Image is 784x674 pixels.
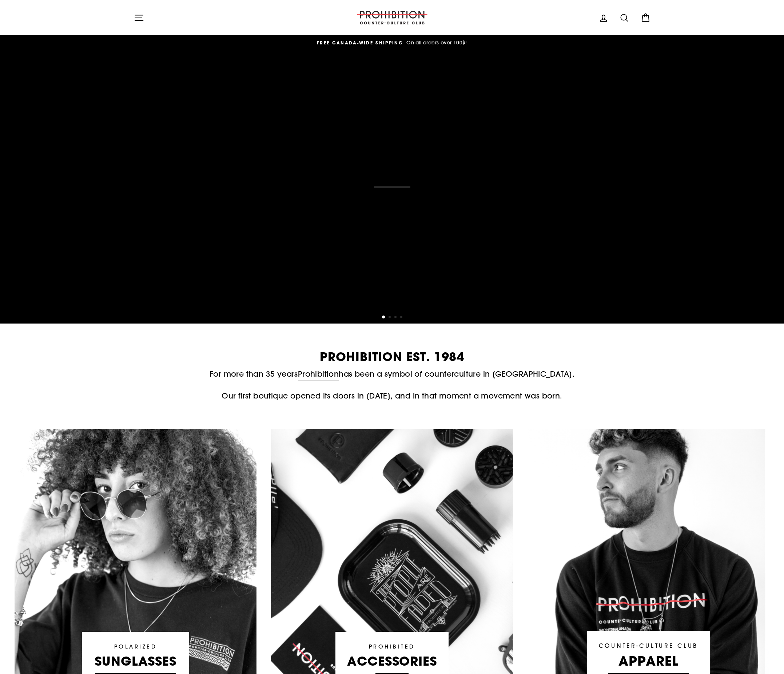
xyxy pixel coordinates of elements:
[405,39,467,46] span: On all orders over 100$!
[134,390,650,402] p: Our first boutique opened its doors in [DATE], and in that moment a movement was born.
[136,39,649,47] a: FREE CANADA-WIDE SHIPPING On all orders over 100$!
[356,11,429,24] img: PROHIBITION COUNTER-CULTURE CLUB
[134,351,650,363] h2: PROHIBITION EST. 1984
[134,368,650,380] p: For more than 35 years has been a symbol of counterculture in [GEOGRAPHIC_DATA].
[389,316,392,320] button: 2
[317,40,403,46] span: FREE CANADA-WIDE SHIPPING
[382,316,386,319] button: 1
[394,316,398,320] button: 3
[298,368,339,380] a: Prohibition
[400,316,404,320] button: 4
